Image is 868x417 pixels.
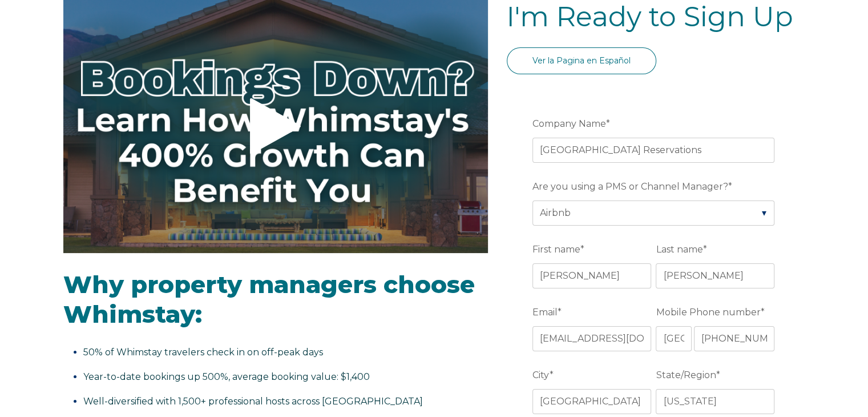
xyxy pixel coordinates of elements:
span: Year-to-date bookings up 500%, average booking value: $1,400 [83,371,370,382]
a: Ver la Pagina en Español [507,47,656,74]
span: First name [532,240,580,258]
span: City [532,366,550,384]
span: Why property managers choose Whimstay: [63,270,475,330]
span: Mobile Phone number [656,303,760,321]
span: State/Region [656,366,716,384]
span: Email [532,303,558,321]
span: Company Name [532,115,606,133]
span: Last name [656,240,703,258]
span: 50% of Whimstay travelers check in on off-peak days [83,347,323,358]
span: Are you using a PMS or Channel Manager? [532,178,728,195]
span: Well-diversified with 1,500+ professional hosts across [GEOGRAPHIC_DATA] [83,396,423,407]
